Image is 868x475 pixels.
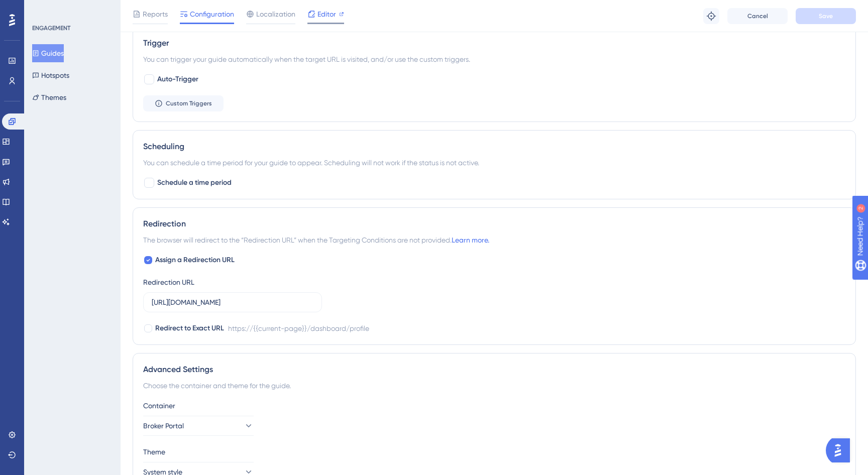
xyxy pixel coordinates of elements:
[143,8,168,20] span: Reports
[32,66,69,84] button: Hotspots
[157,177,232,189] span: Schedule a time period
[826,435,856,465] iframe: UserGuiding AI Assistant Launcher
[143,400,845,412] div: Container
[727,8,788,24] button: Cancel
[143,380,845,392] div: Choose the container and theme for the guide.
[190,8,234,20] span: Configuration
[155,254,235,266] span: Assign a Redirection URL
[256,8,295,20] span: Localization
[143,53,845,65] div: You can trigger your guide automatically when the target URL is visited, and/or use the custom tr...
[24,3,63,15] span: Need Help?
[32,88,66,106] button: Themes
[143,141,845,153] div: Scheduling
[143,364,845,376] div: Advanced Settings
[32,44,64,62] button: Guides
[157,73,198,85] span: Auto-Trigger
[155,322,224,334] span: Redirect to Exact URL
[819,12,833,20] span: Save
[32,24,70,32] div: ENGAGEMENT
[143,416,254,436] button: Broker Portal
[143,157,845,169] div: You can schedule a time period for your guide to appear. Scheduling will not work if the status i...
[143,420,184,432] span: Broker Portal
[152,297,313,308] input: https://www.example.com/
[228,322,369,334] div: https://{{current-page}}/dashboard/profile
[796,8,856,24] button: Save
[143,276,194,288] div: Redirection URL
[143,446,845,458] div: Theme
[143,234,489,246] span: The browser will redirect to the “Redirection URL” when the Targeting Conditions are not provided.
[452,236,489,244] a: Learn more.
[70,5,73,13] div: 2
[143,95,224,111] button: Custom Triggers
[143,218,845,230] div: Redirection
[747,12,768,20] span: Cancel
[317,8,336,20] span: Editor
[166,99,212,107] span: Custom Triggers
[143,37,845,49] div: Trigger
